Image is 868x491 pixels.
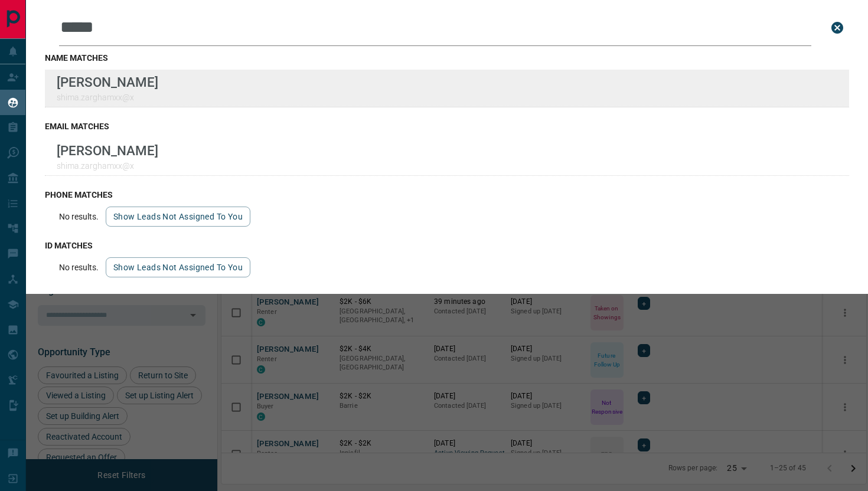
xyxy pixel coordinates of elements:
[45,53,849,63] h3: name matches
[825,16,849,40] button: close search bar
[59,263,99,272] p: No results.
[106,257,250,277] button: show leads not assigned to you
[106,207,250,227] button: show leads not assigned to you
[57,74,158,90] p: [PERSON_NAME]
[45,241,849,250] h3: id matches
[45,122,849,131] h3: email matches
[57,161,158,171] p: shima.zarghamxx@x
[57,143,158,158] p: [PERSON_NAME]
[57,93,158,102] p: shima.zarghamxx@x
[59,212,99,221] p: No results.
[45,190,849,199] h3: phone matches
